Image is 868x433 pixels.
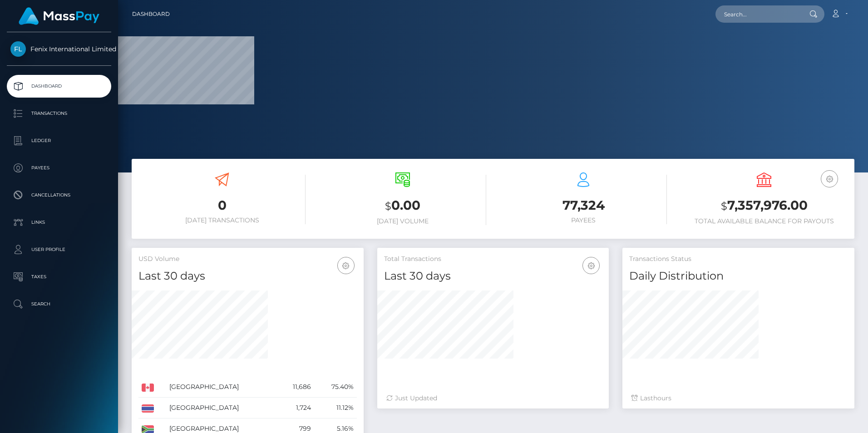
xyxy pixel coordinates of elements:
[386,394,600,403] div: Just Updated
[384,255,602,264] h5: Total Transactions
[7,102,111,125] a: Transactions
[721,200,727,212] small: $
[10,188,108,202] p: Cancellations
[7,75,111,98] a: Dashboard
[7,129,111,152] a: Ledger
[10,216,108,229] p: Links
[7,238,111,261] a: User Profile
[7,211,111,234] a: Links
[7,266,111,288] a: Taxes
[19,7,99,25] img: MassPay Logo
[10,134,108,148] p: Ledger
[7,293,111,315] a: Search
[142,384,154,392] img: CA.png
[10,107,108,120] p: Transactions
[7,184,111,207] a: Cancellations
[314,398,356,418] td: 11.12%
[138,216,306,224] h6: [DATE] Transactions
[629,268,848,284] h4: Daily Distribution
[166,377,278,398] td: [GEOGRAPHIC_DATA]
[138,268,357,284] h4: Last 30 days
[138,255,357,264] h5: USD Volume
[7,45,111,53] span: Fenix International Limited
[384,268,602,284] h4: Last 30 days
[385,200,391,212] small: $
[319,197,486,215] h3: 0.00
[166,398,278,418] td: [GEOGRAPHIC_DATA]
[500,197,667,214] h3: 77,324
[319,217,486,225] h6: [DATE] Volume
[132,5,170,24] a: Dashboard
[7,157,111,179] a: Payees
[314,377,356,398] td: 75.40%
[629,255,848,264] h5: Transactions Status
[10,79,108,93] p: Dashboard
[500,216,667,224] h6: Payees
[138,197,306,214] h3: 0
[10,161,108,175] p: Payees
[715,5,801,23] input: Search...
[10,297,108,311] p: Search
[142,404,154,413] img: TH.png
[631,394,845,403] div: Last hours
[10,270,108,284] p: Taxes
[681,217,848,225] h6: Total Available Balance for Payouts
[681,197,848,215] h3: 7,357,976.00
[10,41,26,57] img: Fenix International Limited
[10,243,108,256] p: User Profile
[278,398,315,418] td: 1,724
[278,377,315,398] td: 11,686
